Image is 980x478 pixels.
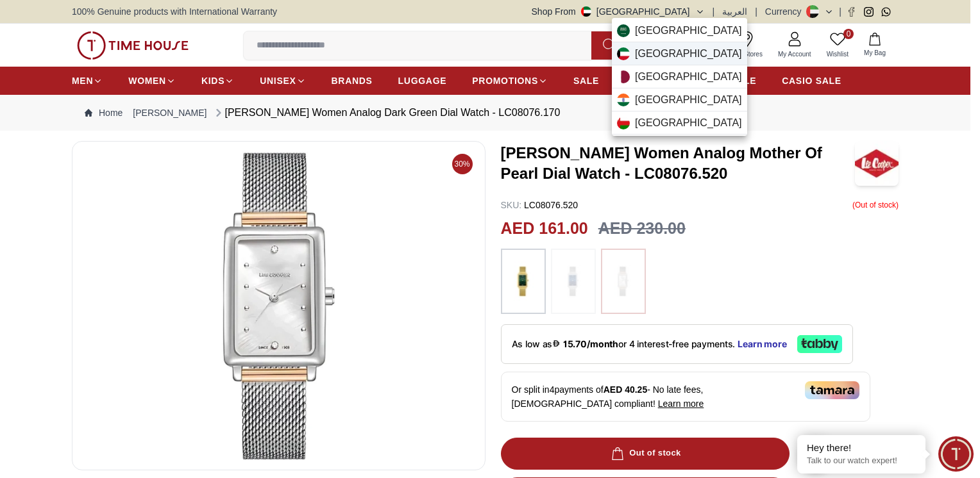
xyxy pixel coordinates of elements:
img: Oman [617,117,630,129]
img: Qatar [617,70,630,83]
img: Kuwait [617,47,630,60]
span: [GEOGRAPHIC_DATA] [635,23,742,38]
div: Chat Widget [938,436,974,472]
p: Talk to our watch expert! [807,456,916,466]
span: [GEOGRAPHIC_DATA] [635,92,742,108]
img: India [617,94,630,106]
div: Hey there! [807,441,916,454]
span: [GEOGRAPHIC_DATA] [635,69,742,85]
span: [GEOGRAPHIC_DATA] [635,115,742,131]
span: [GEOGRAPHIC_DATA] [635,46,742,62]
img: Saudi Arabia [617,24,630,37]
